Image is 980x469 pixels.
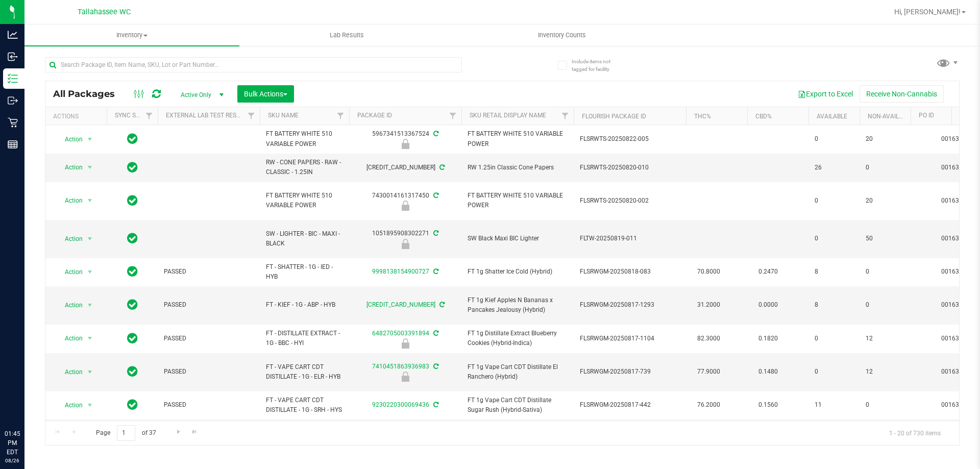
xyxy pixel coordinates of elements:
[866,234,904,243] span: 50
[580,163,680,172] span: FLSRWTS-20250820-010
[580,134,680,144] span: FLSRWTS-20250822-005
[582,113,646,120] a: Flourish Package ID
[357,112,392,119] a: Package ID
[266,300,343,310] span: FT - KIEF - 1G - ABP - HYB
[557,107,574,125] a: Filter
[692,298,725,312] span: 31.2000
[115,112,154,119] a: Sync Status
[372,268,429,275] a: 9998138154900727
[171,425,186,439] a: Go to the next page
[468,191,568,210] span: FT BATTERY WHITE 510 VARIABLE POWER
[580,234,680,243] span: FLTW-20250819-011
[432,192,438,199] span: Sync from Compliance System
[56,398,83,412] span: Action
[753,398,783,412] span: 0.1560
[468,396,568,415] span: FT 1g Vape Cart CDT Distillate Sugar Rush (Hybrid-Sativa)
[56,265,83,279] span: Action
[87,425,164,441] span: Page of 37
[432,363,438,370] span: Sync from Compliance System
[919,112,934,119] a: PO ID
[941,335,970,342] a: 00163488
[815,234,853,243] span: 0
[117,425,135,441] input: 1
[5,429,20,457] p: 01:45 PM EDT
[56,232,83,246] span: Action
[266,396,343,415] span: FT - VAPE CART CDT DISTILLATE - 1G - SRH - HYS
[127,298,138,312] span: In Sync
[53,88,125,100] span: All Packages
[8,52,18,62] inline-svg: Inbound
[866,334,904,343] span: 12
[166,112,246,119] a: External Lab Test Result
[348,229,463,249] div: 1051895908302271
[445,107,461,125] a: Filter
[56,132,83,146] span: Action
[266,362,343,382] span: FT - VAPE CART CDT DISTILLATE - 1G - ELR - HYB
[8,117,18,128] inline-svg: Retail
[468,267,568,277] span: FT 1g Shatter Ice Cold (Hybrid)
[78,8,131,16] span: Tallahassee WC
[84,298,96,312] span: select
[881,425,949,440] span: 1 - 20 of 730 items
[45,57,462,72] input: Search Package ID, Item Name, SKU, Lot or Part Number...
[372,401,429,408] a: 9230220300069436
[432,130,438,137] span: Sync from Compliance System
[580,334,680,343] span: FLSRWGM-20250817-1104
[348,338,463,349] div: Newly Received
[815,163,853,172] span: 26
[24,31,239,40] span: Inventory
[468,329,568,348] span: FT 1g Distillate Extract Blueberry Cookies (Hybrid-Indica)
[366,301,435,308] a: [CREDIT_CARD_NUMBER]
[127,364,138,379] span: In Sync
[866,196,904,206] span: 20
[866,300,904,310] span: 0
[941,197,970,204] a: 00163487
[470,112,546,119] a: Sku Retail Display Name
[866,367,904,377] span: 12
[8,139,18,150] inline-svg: Reports
[868,113,913,120] a: Non-Available
[815,300,853,310] span: 8
[266,129,343,149] span: FT BATTERY WHITE 510 VARIABLE POWER
[127,160,138,175] span: In Sync
[348,201,463,211] div: Newly Received
[753,264,783,279] span: 0.2470
[239,24,454,46] a: Lab Results
[348,372,463,382] div: Newly Received
[755,113,772,120] a: CBD%
[127,231,138,245] span: In Sync
[127,264,138,279] span: In Sync
[815,134,853,144] span: 0
[56,298,83,312] span: Action
[866,163,904,172] span: 0
[5,457,20,464] p: 08/26
[266,158,343,177] span: RW - CONE PAPERS - RAW - CLASSIC - 1.25IN
[24,24,239,46] a: Inventory
[348,239,463,249] div: Newly Received
[244,90,287,98] span: Bulk Actions
[468,129,568,149] span: FT BATTERY WHITE 510 VARIABLE POWER
[127,331,138,345] span: In Sync
[127,193,138,208] span: In Sync
[894,8,961,16] span: Hi, [PERSON_NAME]!
[332,107,349,125] a: Filter
[164,400,254,410] span: PASSED
[815,267,853,277] span: 8
[815,334,853,343] span: 0
[56,193,83,208] span: Action
[580,300,680,310] span: FLSRWGM-20250817-1293
[372,363,429,370] a: 7410451863936983
[432,330,438,337] span: Sync from Compliance System
[941,401,970,408] a: 00163488
[141,107,158,125] a: Filter
[348,191,463,211] div: 7430014161317450
[84,365,96,379] span: select
[580,400,680,410] span: FLSRWGM-20250817-442
[468,362,568,382] span: FT 1g Vape Cart CDT Distillate El Ranchero (Hybrid)
[372,330,429,337] a: 6482705003391894
[692,364,725,379] span: 77.9000
[572,58,623,73] span: Include items not tagged for facility
[316,31,378,40] span: Lab Results
[941,164,970,171] a: 00163487
[432,268,438,275] span: Sync from Compliance System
